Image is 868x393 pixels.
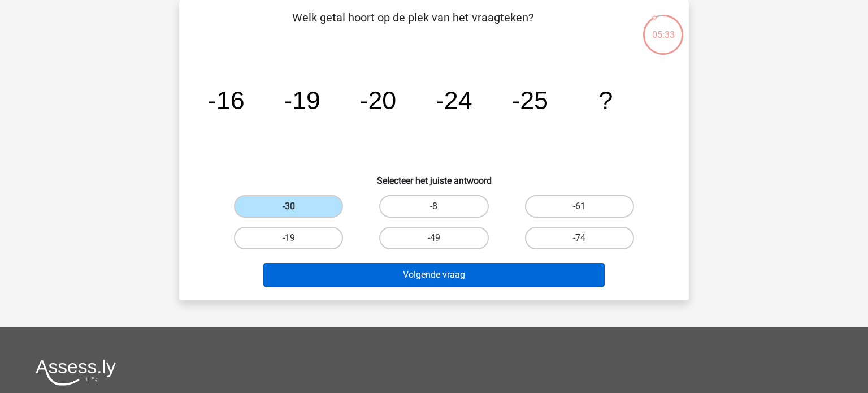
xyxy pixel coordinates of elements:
[197,166,671,186] h6: Selecteer het juiste antwoord
[36,359,116,386] img: Assessly logo
[234,227,343,249] label: -19
[598,86,613,114] tspan: ?
[284,86,320,114] tspan: -19
[436,86,472,114] tspan: -24
[208,86,245,114] tspan: -16
[379,227,488,249] label: -49
[360,86,397,114] tspan: -20
[525,195,634,218] label: -61
[197,9,628,43] p: Welk getal hoort op de plek van het vraagteken?
[525,227,634,249] label: -74
[511,86,548,114] tspan: -25
[379,195,488,218] label: -8
[263,263,605,287] button: Volgende vraag
[642,14,684,42] div: 05:33
[234,195,343,218] label: -30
